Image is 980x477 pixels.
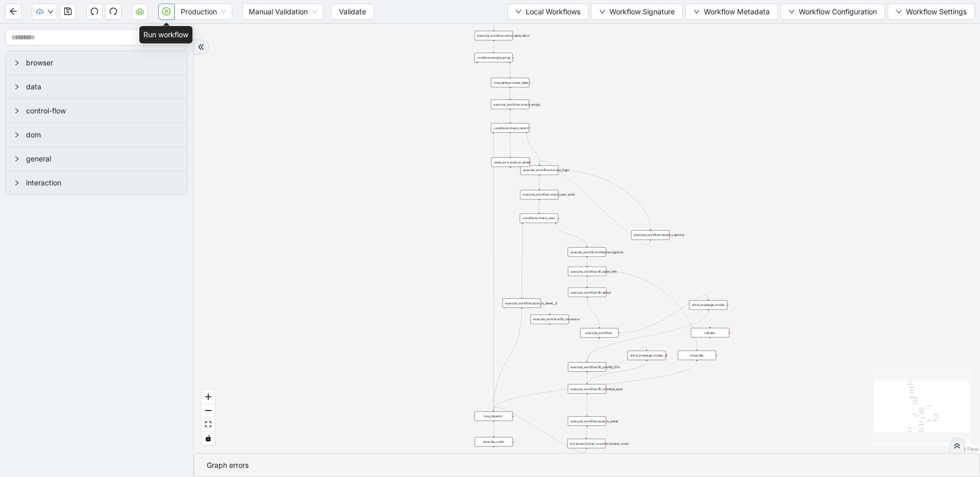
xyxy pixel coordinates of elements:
span: Workflow Settings [906,6,967,17]
g: Edge from execute_workflow:push_to_sheet to increment_ticket_count:increment_count [586,427,587,438]
span: plus-circle [547,328,553,335]
div: execute_workflow:check_empty [491,100,529,109]
span: plus-circle [707,341,714,348]
span: Workflow Signature [609,6,675,17]
button: downWorkflow Settings [888,4,975,20]
div: show_message_modal: [689,300,727,310]
div: increment_ticket_count:increment_count [567,439,605,448]
div: loop_iterator: [474,412,512,421]
div: close_tab: [678,351,716,361]
div: loop_data:provider_data [491,78,529,87]
div: execute_workflow:handle_captcha [631,230,670,240]
button: toggle interactivity [202,432,215,445]
button: undo [86,4,103,20]
div: interaction [6,171,187,195]
span: general [26,153,179,164]
button: cloud-uploaddown [32,4,57,20]
span: Workflow Metadata [704,6,770,17]
g: Edge from execute_workflow:fill_about to execute_workflow: [587,298,599,327]
div: browser [6,51,187,75]
g: Edge from execute_workflow:handle_captcha to execute_workflow:zocdoc_login [540,160,650,244]
div: conditions:check_user [520,213,558,223]
div: conditions:check_return [491,123,529,133]
span: down [789,9,795,15]
div: show_message_modal:__0 [627,351,666,361]
span: double-right [953,442,961,449]
span: Local Workflows [526,6,580,17]
div: data [6,75,187,99]
button: downWorkflow Configuration [780,4,885,20]
div: refresh: [691,328,729,338]
div: execute_workflow:fill_identity_info [568,362,606,372]
span: double-right [198,43,205,51]
span: dom [26,129,179,140]
span: plus-circle [474,66,480,73]
div: execute_workflow:fill_clientele_seen [568,384,606,394]
span: right [14,108,20,114]
span: down [516,9,522,15]
g: Edge from conditions:check_return to execute_workflow:zocdoc_login [527,134,540,164]
button: fit view [202,418,215,432]
div: execute_workflow:check_user_exits [520,190,558,200]
div: conditions:empty_arrayplus-circle [474,53,512,62]
div: execute_workflow:zocdoc_login [520,165,558,175]
div: execute_workflow: [580,328,619,338]
span: down [47,9,54,15]
div: execute_workflow:retool_data_fetch [475,31,513,40]
div: raise_error:push_to_sheet [491,157,529,167]
div: raise_error:push_to_sheetplus-circle [491,157,529,167]
div: execute_workflow:fill_about [568,288,606,297]
div: execute_workflow:fill_insurance [530,315,569,324]
span: undo [90,7,99,15]
g: Edge from show_message_modal:__0 to execute_workflow:fill_clientele_seen [587,361,647,383]
span: down [896,9,902,15]
span: right [14,132,20,138]
button: zoom in [202,390,215,404]
span: cloud-upload [36,8,43,15]
span: Validate [339,6,366,17]
span: right [14,84,20,90]
button: play-circle [158,4,175,20]
div: execute_code:plus-circle [475,437,513,447]
div: execute_workflow:push_to_sheet [568,416,606,426]
g: Edge from conditions:check_return to raise_error:push_to_sheet [510,134,510,157]
span: Workflow Configuration [799,6,877,17]
button: downWorkflow Metadata [685,4,778,20]
div: execute_workflow:initial_navigations [568,247,606,257]
button: cloud-server [132,4,148,20]
span: down [694,9,700,15]
div: conditions:empty_array [474,53,512,62]
span: plus-circle [507,171,514,177]
div: execute_workflow:fill_basic_info [568,267,606,276]
div: execute_workflow:push_to_sheet__0 [503,298,541,308]
div: Run workflow [139,26,192,43]
button: zoom out [202,404,215,418]
button: downLocal Workflows [507,4,589,20]
button: save [60,4,76,20]
div: Graph errors [207,460,967,471]
span: right [14,156,20,162]
button: downWorkflow Signature [591,4,683,20]
span: cloud-server [136,7,144,15]
g: Edge from increment_ticket_count:increment_count to loop_iterator: [494,407,586,452]
g: Edge from execute_workflow: to show_message_modal: [620,295,708,332]
button: Validate [331,4,374,20]
div: control-flow [6,99,187,123]
button: arrow-left [5,4,21,20]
